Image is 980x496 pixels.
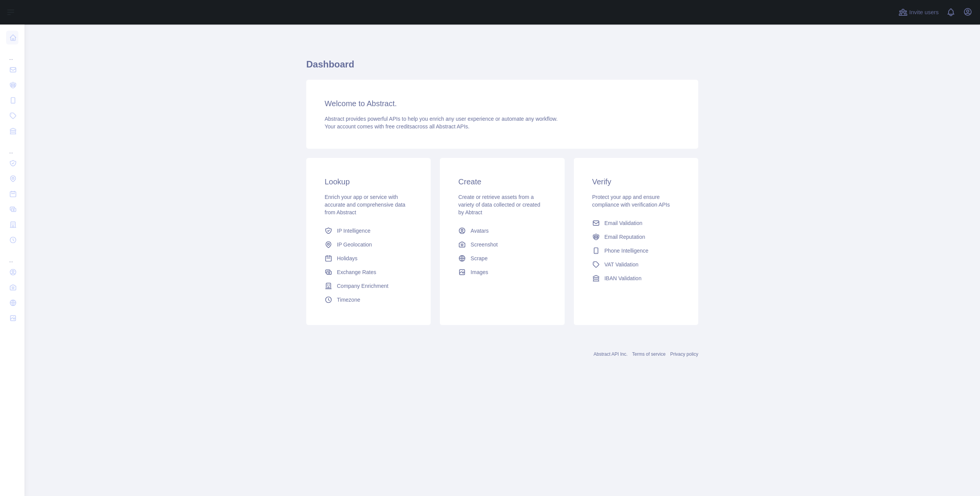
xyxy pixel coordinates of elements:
[322,251,415,265] a: Holidays
[458,176,546,187] h3: Create
[322,279,415,293] a: Company Enrichment
[592,176,680,187] h3: Verify
[325,123,469,130] span: Your account comes with across all Abstract APIs.
[6,140,18,155] div: ...
[470,227,488,235] span: Avatars
[670,351,698,357] a: Privacy policy
[909,8,939,17] span: Invite users
[470,268,488,276] span: Images
[322,238,415,251] a: IP Geolocation
[589,258,683,271] a: VAT Validation
[470,241,498,248] span: Screenshot
[337,255,358,262] span: Holidays
[306,58,698,77] h1: Dashboard
[385,123,412,130] span: free credits
[604,274,642,282] span: IBAN Validation
[594,351,628,357] a: Abstract API Inc.
[589,271,683,285] a: IBAN Validation
[325,194,405,215] span: Enrich your app or service with accurate and comprehensive data from Abstract
[455,238,549,251] a: Screenshot
[604,219,642,227] span: Email Validation
[337,241,372,248] span: IP Geolocation
[589,216,683,230] a: Email Validation
[897,6,940,18] button: Invite users
[337,227,371,235] span: IP Intelligence
[322,224,415,238] a: IP Intelligence
[337,296,360,304] span: Timezone
[337,268,376,276] span: Exchange Rates
[455,224,549,238] a: Avatars
[589,244,683,258] a: Phone Intelligence
[604,247,648,255] span: Phone Intelligence
[604,233,645,241] span: Email Reputation
[455,265,549,279] a: Images
[322,265,415,279] a: Exchange Rates
[589,230,683,244] a: Email Reputation
[6,248,18,264] div: ...
[325,116,558,122] span: Abstract provides powerful APIs to help you enrich any user experience or automate any workflow.
[592,194,670,208] span: Protect your app and ensure compliance with verification APIs
[325,176,412,187] h3: Lookup
[337,282,389,290] span: Company Enrichment
[470,255,487,262] span: Scrape
[632,351,665,357] a: Terms of service
[325,98,680,109] h3: Welcome to Abstract.
[6,46,18,61] div: ...
[458,194,540,215] span: Create or retrieve assets from a variety of data collected or created by Abtract
[604,261,639,268] span: VAT Validation
[322,293,415,307] a: Timezone
[455,251,549,265] a: Scrape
